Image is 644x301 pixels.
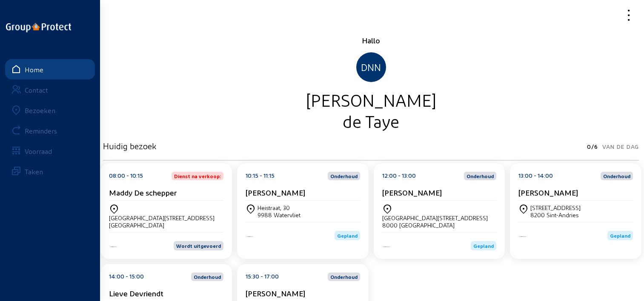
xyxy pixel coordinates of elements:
span: Gepland [610,233,630,239]
div: [GEOGRAPHIC_DATA] [109,221,215,229]
div: Taken [25,168,43,176]
div: Bezoeken [25,106,55,114]
div: 8200 Sint-Andries [530,211,581,219]
span: Van de dag [602,141,639,153]
div: Hallo [103,35,639,45]
cam-card-title: Lieve Devriendt [109,289,163,298]
div: [GEOGRAPHIC_DATA][STREET_ADDRESS] [382,214,488,221]
span: Onderhoud [603,173,630,179]
cam-card-title: [PERSON_NAME] [246,289,305,298]
div: 08:00 - 10:15 [109,172,143,180]
div: 10:15 - 11:15 [246,172,275,180]
a: Reminders [5,120,95,141]
div: Heistraat, 30 [258,204,301,211]
div: 15:30 - 17:00 [246,273,279,281]
a: Home [5,59,95,80]
div: 13:00 - 14:00 [518,172,553,180]
span: 0/6 [587,141,598,153]
div: 12:00 - 13:00 [382,172,416,180]
span: Wordt uitgevoerd [176,243,221,249]
img: Energy Protect HVAC [246,236,254,238]
span: Gepland [337,233,358,239]
cam-card-title: Maddy De schepper [109,188,177,197]
div: Voorraad [25,147,52,155]
cam-card-title: [PERSON_NAME] [518,188,578,197]
h3: Huidig bezoek [103,141,156,151]
div: 9988 Watervliet [258,211,301,219]
cam-card-title: [PERSON_NAME] [382,188,442,197]
img: Aqua Protect [382,246,391,248]
div: 14:00 - 15:00 [109,273,144,281]
a: Contact [5,80,95,100]
span: Onderhoud [330,274,358,279]
div: Contact [25,86,48,94]
span: Dienst na verkoop: [174,173,221,179]
a: Bezoeken [5,100,95,120]
div: 8000 [GEOGRAPHIC_DATA] [382,221,488,229]
div: [GEOGRAPHIC_DATA][STREET_ADDRESS] [109,214,215,221]
div: Home [25,65,43,74]
img: Aqua Protect [518,236,527,238]
cam-card-title: [PERSON_NAME] [246,188,305,197]
span: Onderhoud [194,274,221,279]
img: logo-oneline.png [6,23,71,32]
div: [STREET_ADDRESS] [530,204,581,211]
img: Energy Protect HVAC [109,246,117,248]
div: DNN [356,52,386,82]
a: Taken [5,161,95,182]
span: Onderhoud [467,173,494,179]
div: [PERSON_NAME] [103,89,639,110]
span: Gepland [473,243,494,249]
div: Reminders [25,127,57,135]
span: Onderhoud [330,173,358,179]
div: de Taye [103,110,639,131]
a: Voorraad [5,141,95,161]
